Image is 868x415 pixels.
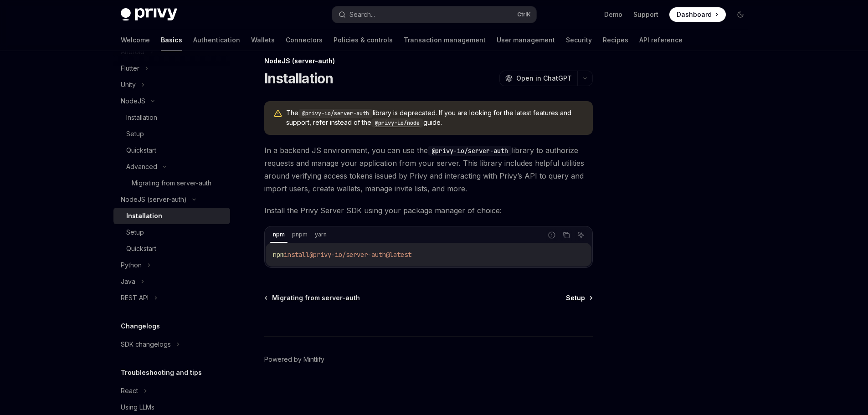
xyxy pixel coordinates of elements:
[334,29,393,51] a: Policies & controls
[113,383,230,399] button: React
[121,385,138,396] div: React
[272,293,360,302] span: Migrating from server-auth
[604,10,622,19] a: Demo
[264,56,593,66] div: NodeJS (server-auth)
[349,9,375,20] div: Search...
[404,29,486,51] a: Transaction management
[603,29,628,51] a: Recipes
[113,142,230,159] a: Quickstart
[121,367,202,378] h5: Troubleshooting and tips
[113,126,230,142] a: Setup
[113,208,230,224] a: Installation
[121,292,149,303] div: REST API
[121,79,136,90] div: Unity
[264,355,324,364] a: Powered by Mintlify
[126,227,144,238] div: Setup
[126,145,156,156] div: Quickstart
[497,29,555,51] a: User management
[270,229,288,240] div: npm
[286,29,323,51] a: Connectors
[639,29,683,51] a: API reference
[121,260,142,271] div: Python
[289,229,310,240] div: pnpm
[113,60,230,77] button: Flutter
[121,96,145,107] div: NodeJS
[113,191,230,208] button: NodeJS (server-auth)
[113,224,230,241] a: Setup
[264,204,593,217] span: Install the Privy Server SDK using your package manager of choice:
[286,108,584,128] span: The library is deprecated. If you are looking for the latest features and support, refer instead ...
[273,109,282,118] svg: Warning
[265,293,360,302] a: Migrating from server-auth
[121,194,187,205] div: NodeJS (server-auth)
[284,251,309,259] span: install
[113,290,230,306] button: REST API
[113,257,230,273] button: Python
[633,10,658,19] a: Support
[121,402,154,413] div: Using LLMs
[499,71,577,86] button: Open in ChatGPT
[371,118,423,126] a: @privy-io/node
[193,29,240,51] a: Authentication
[312,229,329,240] div: yarn
[126,161,157,172] div: Advanced
[309,251,411,259] span: @privy-io/server-auth@latest
[126,210,162,221] div: Installation
[113,273,230,290] button: Java
[332,6,536,23] button: Search...CtrlK
[546,229,558,241] button: Report incorrect code
[264,144,593,195] span: In a backend JS environment, you can use the library to authorize requests and manage your applic...
[264,70,334,87] h1: Installation
[121,276,135,287] div: Java
[121,8,177,21] img: dark logo
[669,7,726,22] a: Dashboard
[126,243,156,254] div: Quickstart
[113,175,230,191] a: Migrating from server-auth
[516,74,572,83] span: Open in ChatGPT
[126,128,144,139] div: Setup
[121,63,139,74] div: Flutter
[371,118,423,128] code: @privy-io/node
[733,7,748,22] button: Toggle dark mode
[126,112,157,123] div: Installation
[251,29,275,51] a: Wallets
[273,251,284,259] span: npm
[113,159,230,175] button: Advanced
[113,109,230,126] a: Installation
[121,321,160,332] h5: Changelogs
[428,146,512,156] code: @privy-io/server-auth
[560,229,572,241] button: Copy the contents from the code block
[566,293,592,302] a: Setup
[575,229,587,241] button: Ask AI
[298,109,373,118] code: @privy-io/server-auth
[113,93,230,109] button: NodeJS
[566,293,585,302] span: Setup
[121,339,171,350] div: SDK changelogs
[677,10,712,19] span: Dashboard
[566,29,592,51] a: Security
[113,241,230,257] a: Quickstart
[517,11,531,18] span: Ctrl K
[121,29,150,51] a: Welcome
[113,336,230,353] button: SDK changelogs
[161,29,182,51] a: Basics
[113,77,230,93] button: Unity
[132,178,211,189] div: Migrating from server-auth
